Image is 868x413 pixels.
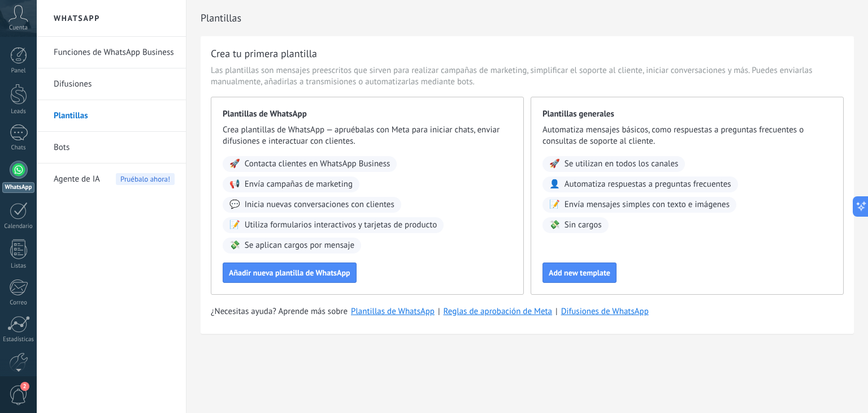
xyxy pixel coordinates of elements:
div: Chats [2,144,35,152]
span: Add new template [549,269,610,277]
li: Bots [37,132,186,164]
span: 💸 [549,220,560,231]
span: Cuenta [9,24,28,32]
span: Automatiza respuestas a preguntas frecuentes [565,179,731,190]
li: Difusiones [37,68,186,100]
div: | | [211,306,844,317]
span: 📢 [229,179,240,190]
li: Funciones de WhatsApp Business [37,37,186,68]
span: Agente de IA [54,164,100,195]
span: 🚀 [229,158,240,170]
span: 💬 [229,199,240,210]
a: Agente de IAPruébalo ahora! [54,164,175,195]
span: 🚀 [549,158,560,170]
span: ¿Necesitas ayuda? Aprende más sobre [211,306,348,317]
span: Añadir nueva plantilla de WhatsApp [229,269,350,277]
span: Envía mensajes simples con texto e imágenes [565,199,730,210]
span: Contacta clientes en WhatsApp Business [245,158,390,170]
a: Funciones de WhatsApp Business [54,37,175,68]
div: Correo [2,299,35,307]
span: Plantillas generales [542,109,832,120]
span: 📝 [229,220,240,231]
span: Sin cargos [565,220,602,231]
div: Calendario [2,223,35,230]
div: Listas [2,263,35,270]
div: Panel [2,67,35,75]
button: Añadir nueva plantilla de WhatsApp [223,263,357,283]
a: Reglas de aprobación de Meta [444,306,553,317]
span: Automatiza mensajes básicos, como respuestas a preguntas frecuentes o consultas de soporte al cli... [542,124,832,147]
h3: Crea tu primera plantilla [211,46,317,61]
li: Plantillas [37,100,186,132]
span: 📝 [549,199,560,210]
span: Se aplican cargos por mensaje [245,240,354,251]
li: Agente de IA [37,164,186,195]
span: Crea plantillas de WhatsApp — apruébalas con Meta para iniciar chats, enviar difusiones e interac... [223,124,512,147]
a: Difusiones de WhatsApp [561,306,649,317]
span: Inicia nuevas conversaciones con clientes [245,199,394,210]
span: Plantillas de WhatsApp [223,109,512,120]
a: Plantillas de WhatsApp [351,306,435,317]
div: Leads [2,108,35,115]
div: WhatsApp [2,182,34,193]
a: Bots [54,132,175,164]
a: Difusiones [54,68,175,100]
div: Estadísticas [2,336,35,343]
button: Add new template [542,263,617,283]
span: 💸 [229,240,240,251]
span: Las plantillas son mensajes preescritos que sirven para realizar campañas de marketing, simplific... [211,65,844,88]
span: Utiliza formularios interactivos y tarjetas de producto [245,220,437,231]
a: Plantillas [54,100,175,132]
span: 👤 [549,179,560,190]
span: Pruébalo ahora! [116,173,175,185]
h2: Plantillas [201,7,854,29]
span: Se utilizan en todos los canales [565,158,679,170]
span: 2 [20,382,29,391]
span: Envía campañas de marketing [245,179,353,190]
